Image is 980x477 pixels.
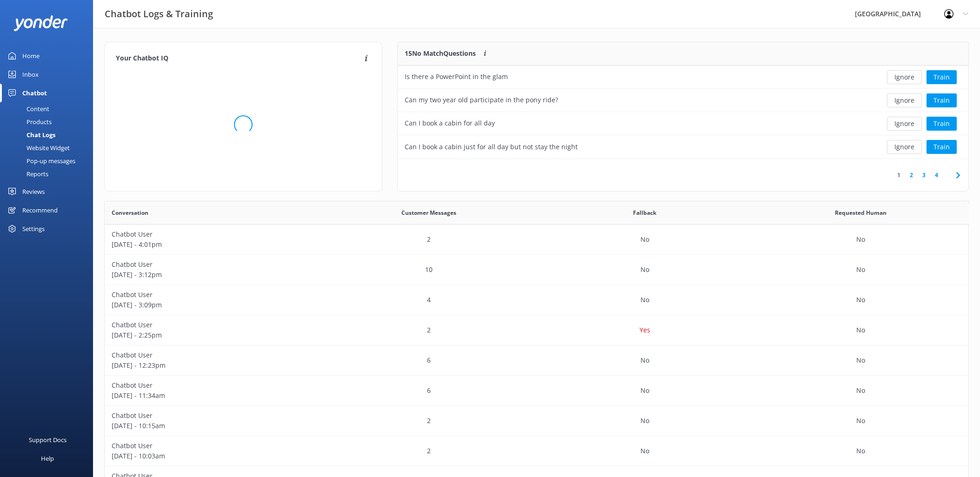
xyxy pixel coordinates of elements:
a: 2 [905,171,918,179]
div: row [398,66,968,89]
button: Train [927,140,957,154]
p: [DATE] - 10:03am [112,451,314,461]
div: Recommend [22,201,58,219]
a: Chat Logs [6,128,93,141]
p: 10 [425,265,433,275]
p: No [856,355,865,365]
div: grid [398,66,968,159]
p: No [640,416,649,426]
div: Is there a PowerPoint in the glam [405,72,508,82]
div: row [105,345,969,376]
div: row [105,315,969,345]
a: 4 [930,171,943,179]
p: 2 [427,325,431,335]
a: Pop-up messages [6,154,93,167]
div: Reviews [22,182,45,201]
button: Ignore [887,117,922,131]
div: Chat Logs [6,128,55,141]
div: row [398,89,968,112]
h4: Your Chatbot IQ [116,53,362,64]
p: No [640,265,649,275]
button: Ignore [887,93,922,107]
button: Ignore [887,70,922,84]
p: [DATE] - 10:15am [112,421,314,431]
div: Home [22,46,40,65]
a: 3 [918,171,930,179]
div: Can I book a cabin just for all day but not stay the night [405,142,578,152]
button: Train [927,117,957,131]
p: No [856,265,865,275]
p: [DATE] - 3:09pm [112,300,314,310]
div: row [105,436,969,466]
div: row [105,376,969,406]
p: 2 [427,416,431,426]
p: No [856,234,865,245]
div: Products [6,115,52,128]
p: [DATE] - 4:01pm [112,239,314,250]
div: row [105,406,969,436]
p: No [640,385,649,396]
div: Help [41,449,54,468]
span: Requested Human [835,208,887,217]
span: Conversation [112,208,148,217]
p: Chatbot User [112,411,314,421]
h3: Chatbot Logs & Training [105,7,213,21]
p: Yes [640,325,650,335]
p: No [640,295,649,305]
div: Website Widget [6,141,70,154]
button: Train [927,70,957,84]
p: [DATE] - 11:34am [112,391,314,401]
div: Settings [22,219,45,238]
button: Ignore [887,140,922,154]
div: row [105,285,969,315]
p: No [640,234,649,245]
p: [DATE] - 12:23pm [112,360,314,371]
button: Train [927,93,957,107]
p: Chatbot User [112,259,314,270]
p: Chatbot User [112,441,314,451]
div: row [398,135,968,159]
div: Pop-up messages [6,154,75,167]
div: row [398,112,968,135]
div: Support Docs [29,431,67,449]
p: [DATE] - 3:12pm [112,270,314,280]
div: Inbox [22,65,39,84]
p: Chatbot User [112,320,314,330]
div: Content [6,102,49,115]
p: 2 [427,234,431,245]
div: Can I book a cabin for all day [405,118,495,128]
div: Chatbot [22,84,47,102]
a: 1 [893,171,905,179]
p: Chatbot User [112,290,314,300]
p: Chatbot User [112,229,314,239]
div: row [105,225,969,255]
a: Content [6,102,93,115]
div: Can my two year old participate in the pony ride? [405,95,558,105]
p: No [856,446,865,456]
span: Fallback [633,208,656,217]
p: 2 [427,446,431,456]
div: Reports [6,167,48,180]
p: 6 [427,355,431,365]
p: No [856,416,865,426]
p: No [856,385,865,396]
a: Website Widget [6,141,93,154]
p: Chatbot User [112,380,314,391]
span: Customer Messages [401,208,456,217]
p: No [640,446,649,456]
p: No [640,355,649,365]
a: Products [6,115,93,128]
p: Chatbot User [112,350,314,360]
a: Reports [6,167,93,180]
p: 4 [427,295,431,305]
p: No [856,295,865,305]
p: [DATE] - 2:25pm [112,330,314,340]
p: No [856,325,865,335]
img: yonder-white-logo.png [14,15,67,31]
p: 6 [427,385,431,396]
p: 15 No Match Questions [405,48,476,59]
div: row [105,255,969,285]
